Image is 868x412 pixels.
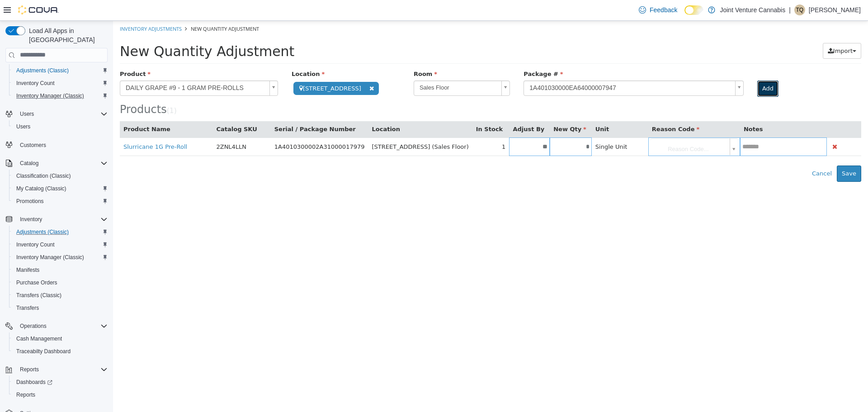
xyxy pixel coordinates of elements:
[411,60,618,75] span: 1A401030000EA64000007947
[13,90,108,101] span: Inventory Manager (Classic)
[16,67,69,74] span: Adjustments (Classic)
[16,279,57,286] span: Purchase Orders
[539,105,586,112] span: Reason Code
[16,80,55,87] span: Inventory Count
[631,104,651,113] button: Notes
[9,226,111,238] button: Adjustments (Classic)
[259,104,288,113] button: Location
[16,140,50,151] a: Customers
[796,5,804,15] span: TQ
[538,118,613,136] span: Reason Code...
[103,104,146,113] button: Catalog SKU
[9,376,111,388] a: Dashboards
[13,389,108,400] span: Reports
[16,348,71,355] span: Traceabilty Dashboard
[16,123,30,130] span: Users
[13,78,108,89] span: Inventory Count
[694,145,724,161] button: Cancel
[9,302,111,314] button: Transfers
[180,61,266,74] span: [STREET_ADDRESS]
[20,322,47,330] span: Operations
[9,77,111,90] button: Inventory Count
[301,60,385,74] span: Sales Floor
[13,239,58,250] a: Inventory Count
[13,78,58,89] a: Inventory Count
[13,121,108,132] span: Users
[16,241,55,248] span: Inventory Count
[13,121,34,132] a: Users
[717,121,726,131] button: Delete Product
[7,50,38,57] span: Product
[794,5,805,15] div: Terrence Quarles
[9,345,111,358] button: Traceabilty Dashboard
[13,346,74,357] a: Traceabilty Dashboard
[16,139,108,151] span: Customers
[16,214,46,225] button: Inventory
[57,86,61,94] span: 1
[710,22,748,38] button: Import
[13,227,72,237] a: Adjustments (Classic)
[9,251,111,264] button: Inventory Manager (Classic)
[16,379,52,386] span: Dashboards
[13,333,66,344] a: Cash Management
[16,266,39,274] span: Manifests
[13,90,88,101] a: Inventory Manager (Classic)
[13,333,108,344] span: Cash Management
[359,117,396,135] td: 1
[2,138,111,152] button: Customers
[13,170,75,181] a: Classification (Classic)
[9,195,111,208] button: Promotions
[16,391,35,398] span: Reports
[13,252,108,263] span: Inventory Manager (Classic)
[7,60,165,75] a: DAILY GRAPE #9 - 1 GRAM PRE-ROLLS
[13,170,108,181] span: Classification (Classic)
[179,50,212,57] span: Location
[13,227,108,237] span: Adjustments (Classic)
[16,158,42,169] button: Catalog
[99,117,157,135] td: 2ZNL4LLN
[809,5,861,15] p: [PERSON_NAME]
[259,123,355,129] span: [STREET_ADDRESS] (Sales Floor)
[16,228,69,236] span: Adjustments (Classic)
[2,320,111,332] button: Operations
[25,26,108,44] span: Load All Apps in [GEOGRAPHIC_DATA]
[13,65,108,76] span: Adjustments (Classic)
[538,118,625,135] a: Reason Code...
[9,332,111,345] button: Cash Management
[684,5,703,15] input: Dark Mode
[16,198,44,205] span: Promotions
[724,145,748,161] button: Save
[10,123,74,129] a: Slurricane 1G Pre-Roll
[789,5,791,15] p: |
[16,109,38,119] button: Users
[16,335,62,342] span: Cash Management
[13,377,108,388] span: Dashboards
[16,364,42,375] button: Reports
[2,213,111,226] button: Inventory
[2,108,111,120] button: Users
[13,290,108,301] span: Transfers (Classic)
[13,183,108,194] span: My Catalog (Classic)
[9,64,111,77] button: Adjustments (Classic)
[13,265,108,275] span: Manifests
[16,364,108,375] span: Reports
[16,321,108,331] span: Operations
[16,92,84,99] span: Inventory Manager (Classic)
[13,303,108,313] span: Transfers
[2,363,111,376] button: Reports
[158,117,255,135] td: 1A4010300002A31000017979
[13,196,108,207] span: Promotions
[9,170,111,182] button: Classification (Classic)
[20,216,42,223] span: Inventory
[13,196,47,207] a: Promotions
[301,60,397,75] a: Sales Floor
[720,5,785,15] p: Joint Venture Cannabis
[20,366,39,373] span: Reports
[20,160,38,167] span: Catalog
[684,15,685,15] span: Dark Mode
[644,60,665,76] button: Add
[16,172,71,180] span: Classification (Classic)
[9,90,111,102] button: Inventory Manager (Classic)
[13,377,56,388] a: Dashboards
[16,304,39,312] span: Transfers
